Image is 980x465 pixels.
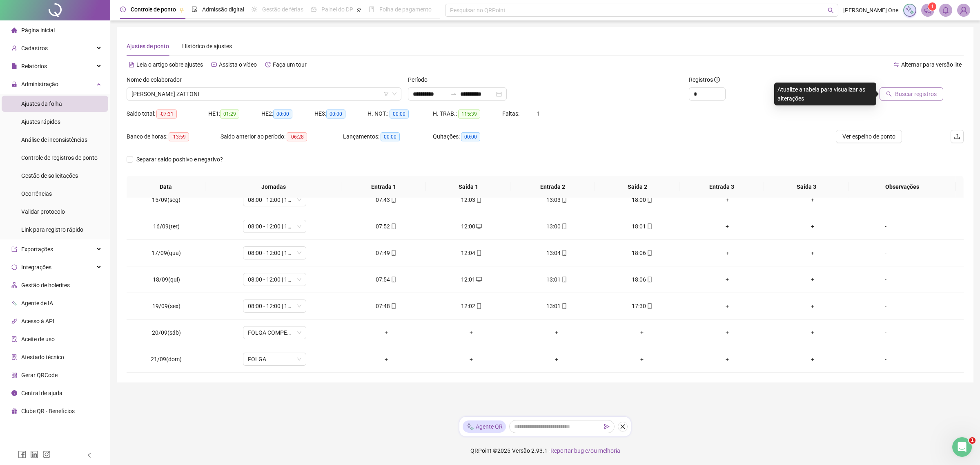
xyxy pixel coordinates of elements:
span: Clube QR - Beneficios [21,408,75,414]
span: -13:59 [169,132,189,141]
div: + [777,222,849,231]
div: + [691,328,764,337]
span: desktop [475,277,482,282]
div: 13:01 [521,275,593,284]
span: Controle de ponto [131,6,176,13]
div: 12:03 [435,195,508,204]
div: - [862,222,910,231]
div: + [777,195,849,204]
span: Admissão digital [202,6,244,13]
label: Nome do colaborador [127,75,187,84]
div: 07:43 [350,195,422,204]
div: HE 2: [261,109,314,118]
div: HE 1: [208,109,261,118]
div: Lançamentos: [343,132,433,141]
span: 15/09(seg) [152,197,180,203]
span: 00:00 [273,110,292,118]
span: mobile [646,303,653,309]
div: + [777,275,849,284]
span: mobile [475,197,482,203]
div: + [691,302,764,311]
div: Atualize a tabela para visualizar as alterações [774,83,876,105]
div: + [691,248,764,257]
span: file-text [129,62,134,67]
span: 115:39 [458,110,480,118]
span: 08:00 - 12:00 | 13:00 - 18:00 [248,194,301,206]
span: 00:00 [461,132,480,141]
span: sync [11,264,17,270]
span: mobile [561,224,567,229]
div: 07:52 [350,222,422,231]
span: upload [954,133,960,140]
th: Saída 3 [764,176,849,198]
span: mobile [561,277,567,282]
span: qrcode [11,372,17,378]
span: Histórico de ajustes [182,43,232,49]
span: Faltas: [502,110,521,117]
span: Assista o vídeo [219,61,257,68]
div: + [777,355,849,364]
span: Folha de pagamento [379,6,432,13]
span: 16/09(ter) [153,223,180,230]
span: Cadastros [21,45,48,51]
span: 1 [931,4,934,9]
span: mobile [475,250,482,256]
span: apartment [11,282,17,288]
span: Ocorrências [21,190,52,197]
span: Gerar QRCode [21,372,58,378]
span: 20/09(sáb) [152,329,181,336]
div: 18:00 [606,195,678,204]
span: Controle de registros de ponto [21,154,98,161]
span: mobile [646,277,653,282]
span: Integrações [21,264,51,271]
div: + [777,302,849,311]
span: FOLGA COMPENSATÓRIA [248,326,301,339]
span: desktop [475,224,482,229]
div: + [691,195,764,204]
span: 1 [969,437,976,444]
div: 18:06 [606,248,678,257]
span: home [11,27,17,33]
div: + [777,328,849,337]
span: to [450,91,457,97]
span: FOLGA [248,353,301,365]
th: Entrada 2 [510,176,595,198]
span: Buscar registros [895,89,937,98]
span: mobile [390,224,396,229]
span: 08:00 - 12:00 | 13:00 - 18:00 [248,273,301,286]
div: Agente QR [463,420,506,433]
div: + [435,328,508,337]
span: -06:28 [287,132,307,141]
span: mobile [646,250,653,256]
span: history [265,62,271,67]
div: 13:00 [521,222,593,231]
span: -07:31 [156,110,177,118]
span: mobile [561,303,567,309]
div: + [350,328,422,337]
span: 17/09(qua) [151,250,181,256]
span: Exportações [21,246,53,253]
span: search [886,91,892,97]
span: Leia o artigo sobre ajustes [136,61,203,68]
span: Gestão de holerites [21,282,70,288]
span: 01:29 [220,110,239,118]
div: 13:01 [521,302,593,311]
iframe: Intercom live chat [952,437,972,457]
span: mobile [561,197,567,203]
div: 13:04 [521,248,593,257]
span: book [369,7,374,12]
span: 19/09(sex) [152,303,180,309]
span: instagram [42,450,51,458]
div: 07:48 [350,302,422,311]
span: 1 [537,110,540,117]
span: 00:00 [381,132,400,141]
span: gift [11,408,17,414]
span: Página inicial [21,27,55,34]
span: sun [252,7,257,12]
span: Gestão de solicitações [21,172,78,179]
span: 18/09(qui) [153,276,180,283]
span: Ver espelho de ponto [842,132,895,141]
span: Ajustes de ponto [127,43,169,49]
span: search [828,7,834,13]
span: 00:00 [390,110,409,118]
